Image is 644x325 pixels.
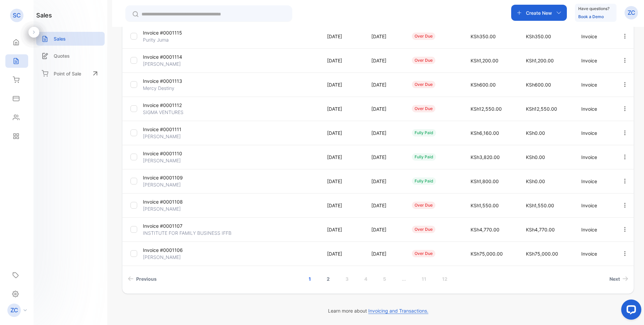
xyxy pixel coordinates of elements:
span: KSh1,550.00 [471,203,499,208]
p: [DATE] [371,129,398,137]
p: [DATE] [371,81,398,88]
p: [DATE] [371,105,398,112]
span: KSh0.00 [526,154,545,160]
a: Previous page [125,273,159,285]
p: Invoice #0001112 [143,102,202,109]
p: [PERSON_NAME] [143,133,202,140]
span: KSh600.00 [471,82,496,88]
p: [PERSON_NAME] [143,254,202,261]
p: Invoice #0001113 [143,77,202,85]
p: SC [13,11,21,20]
p: Invoice [581,57,608,64]
button: Create New [511,5,567,21]
div: fully paid [412,129,436,137]
div: over due [412,226,435,233]
span: Next [609,275,620,282]
ul: Pagination [122,273,634,285]
a: Point of Sale [36,66,105,81]
p: Invoice #0001109 [143,174,202,181]
a: Page 2 [319,273,338,285]
span: KSh4,770.00 [471,227,499,232]
p: [DATE] [327,81,357,88]
p: Mercy Destiny [143,85,202,92]
p: [DATE] [371,57,398,64]
span: Invoicing and Transactions. [368,308,428,314]
p: Invoice #0001115 [143,29,202,36]
span: KSh3,820.00 [471,154,500,160]
p: Invoice #0001107 [143,222,202,229]
div: over due [412,202,435,209]
p: SIGMA VENTURES [143,109,202,116]
span: KSh4,770.00 [526,227,555,232]
div: over due [412,33,435,40]
h1: sales [36,11,52,20]
p: [DATE] [327,178,357,185]
p: [DATE] [327,57,357,64]
p: Invoice [581,178,608,185]
iframe: LiveChat chat widget [616,297,644,325]
p: Learn more about [122,307,634,314]
p: [PERSON_NAME] [143,60,202,67]
p: INSTITUTE FOR FAMILY BUSINESS IFFB [143,229,231,236]
div: over due [412,81,435,88]
span: KSh600.00 [526,82,551,88]
p: Invoice [581,105,608,112]
a: Next page [607,273,631,285]
div: over due [412,105,435,112]
p: [DATE] [327,250,357,257]
p: Invoice #0001108 [143,198,202,205]
p: Have questions? [578,5,609,12]
a: Page 5 [375,273,394,285]
p: Invoice [581,154,608,161]
p: Invoice #0001106 [143,247,202,254]
span: KSh1,550.00 [526,203,554,208]
p: Invoice [581,33,608,40]
button: ZC [625,5,638,21]
p: Invoice [581,250,608,257]
p: Purity Juma [143,36,202,43]
div: fully paid [412,153,436,161]
p: Invoice #0001114 [143,53,202,60]
p: [DATE] [371,250,398,257]
span: KSh75,000.00 [471,251,503,257]
p: [PERSON_NAME] [143,157,202,164]
p: Invoice #0001110 [143,150,202,157]
p: [DATE] [327,33,357,40]
p: [DATE] [327,202,357,209]
p: [DATE] [327,105,357,112]
p: [DATE] [371,202,398,209]
a: Page 1 is your current page [301,273,319,285]
span: Previous [136,275,157,282]
a: Page 12 [434,273,455,285]
a: Page 4 [356,273,375,285]
p: Invoice [581,226,608,233]
p: [DATE] [327,154,357,161]
div: fully paid [412,177,436,185]
a: Page 3 [337,273,357,285]
span: KSh12,550.00 [471,106,502,112]
p: Invoice [581,202,608,209]
p: [DATE] [371,226,398,233]
a: Quotes [36,49,105,63]
p: ZC [628,8,635,17]
a: Page 11 [414,273,434,285]
p: Point of Sale [54,70,81,77]
span: KSh350.00 [471,34,496,39]
span: KSh1,800.00 [471,178,499,184]
p: [PERSON_NAME] [143,205,202,212]
p: [DATE] [327,129,357,137]
p: ZC [10,306,18,315]
p: Invoice [581,81,608,88]
span: KSh350.00 [526,34,551,39]
span: KSh0.00 [526,130,545,136]
span: KSh1,200.00 [526,58,554,63]
p: [DATE] [371,178,398,185]
a: Jump forward [394,273,414,285]
span: KSh0.00 [526,178,545,184]
div: over due [412,250,435,257]
span: KSh75,000.00 [526,251,558,257]
p: Quotes [54,52,70,59]
div: over due [412,57,435,64]
p: [DATE] [371,33,398,40]
span: KSh6,160.00 [471,130,499,136]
